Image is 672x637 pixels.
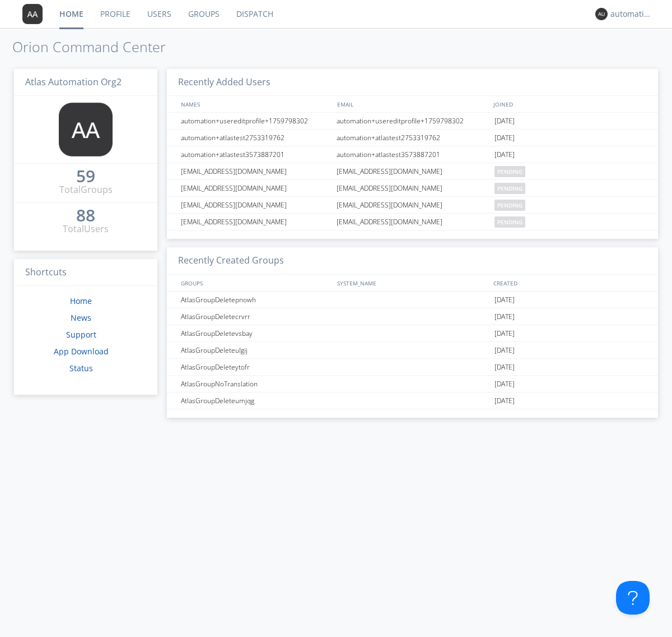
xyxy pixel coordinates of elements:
span: [DATE] [494,146,515,163]
a: [EMAIL_ADDRESS][DOMAIN_NAME][EMAIL_ADDRESS][DOMAIN_NAME]pending [167,214,658,230]
a: automation+usereditprofile+1759798302automation+usereditprofile+1759798302[DATE] [167,113,658,130]
h3: Shortcuts [14,259,157,287]
a: automation+atlastest2753319762automation+atlastest2753319762[DATE] [167,130,658,146]
a: Status [69,363,93,373]
div: automation+atlastest2753319762 [334,130,492,146]
span: [DATE] [494,308,515,325]
iframe: Toggle Customer Support [616,581,650,615]
div: GROUPS [178,275,332,291]
h3: Recently Created Groups [167,247,658,275]
div: AtlasGroupDeletepnowh [178,292,333,308]
span: [DATE] [494,342,515,359]
div: [EMAIL_ADDRESS][DOMAIN_NAME] [334,180,492,196]
div: NAMES [178,96,332,112]
div: CREATED [491,275,647,291]
span: pending [494,166,525,177]
div: EMAIL [334,96,491,112]
a: [EMAIL_ADDRESS][DOMAIN_NAME][EMAIL_ADDRESS][DOMAIN_NAME]pending [167,180,658,197]
span: [DATE] [494,292,515,308]
div: AtlasGroupDeletecrvrr [178,308,333,325]
span: Atlas Automation Org2 [25,76,122,88]
a: AtlasGroupDeletevsbay[DATE] [167,325,658,342]
a: [EMAIL_ADDRESS][DOMAIN_NAME][EMAIL_ADDRESS][DOMAIN_NAME]pending [167,163,658,180]
a: [EMAIL_ADDRESS][DOMAIN_NAME][EMAIL_ADDRESS][DOMAIN_NAME]pending [167,197,658,214]
div: [EMAIL_ADDRESS][DOMAIN_NAME] [334,197,492,213]
div: automation+atlastest2753319762 [178,130,333,146]
div: AtlasGroupDeleteulgij [178,342,333,358]
div: [EMAIL_ADDRESS][DOMAIN_NAME] [334,214,492,230]
div: 59 [76,170,95,182]
a: App Download [54,346,109,357]
div: Total Users [63,223,109,236]
a: automation+atlastest3573887201automation+atlastest3573887201[DATE] [167,146,658,163]
span: [DATE] [494,113,515,130]
a: News [71,312,91,323]
span: pending [494,200,525,211]
div: Total Groups [59,183,113,196]
a: AtlasGroupDeletecrvrr[DATE] [167,308,658,325]
div: AtlasGroupNoTranslation [178,376,333,392]
a: Home [70,296,92,306]
a: 88 [76,210,95,223]
div: JOINED [491,96,647,112]
img: 373638.png [595,8,608,20]
img: 373638.png [22,4,43,24]
div: automation+atlastest3573887201 [178,146,333,163]
span: [DATE] [494,130,515,146]
div: AtlasGroupDeleteumjqg [178,393,333,409]
span: [DATE] [494,393,515,409]
div: [EMAIL_ADDRESS][DOMAIN_NAME] [178,163,333,179]
div: automation+usereditprofile+1759798302 [334,113,492,129]
div: SYSTEM_NAME [334,275,491,291]
img: 373638.png [59,103,113,156]
div: [EMAIL_ADDRESS][DOMAIN_NAME] [334,163,492,179]
div: [EMAIL_ADDRESS][DOMAIN_NAME] [178,180,333,196]
div: automation+atlastest3573887201 [334,146,492,163]
span: pending [494,216,525,228]
div: [EMAIL_ADDRESS][DOMAIN_NAME] [178,197,333,213]
a: AtlasGroupDeleteulgij[DATE] [167,342,658,359]
a: 59 [76,170,95,183]
div: automation+usereditprofile+1759798302 [178,113,333,129]
span: [DATE] [494,359,515,376]
h3: Recently Added Users [167,69,658,96]
a: Support [66,329,96,340]
a: AtlasGroupDeletepnowh[DATE] [167,292,658,308]
div: AtlasGroupDeletevsbay [178,325,333,341]
div: AtlasGroupDeleteytofr [178,359,333,375]
a: AtlasGroupDeleteytofr[DATE] [167,359,658,376]
span: [DATE] [494,376,515,393]
div: [EMAIL_ADDRESS][DOMAIN_NAME] [178,214,333,230]
span: pending [494,183,525,194]
a: AtlasGroupDeleteumjqg[DATE] [167,393,658,409]
div: 88 [76,210,95,221]
div: automation+atlas0017+org2 [610,8,652,20]
a: AtlasGroupNoTranslation[DATE] [167,376,658,393]
span: [DATE] [494,325,515,342]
